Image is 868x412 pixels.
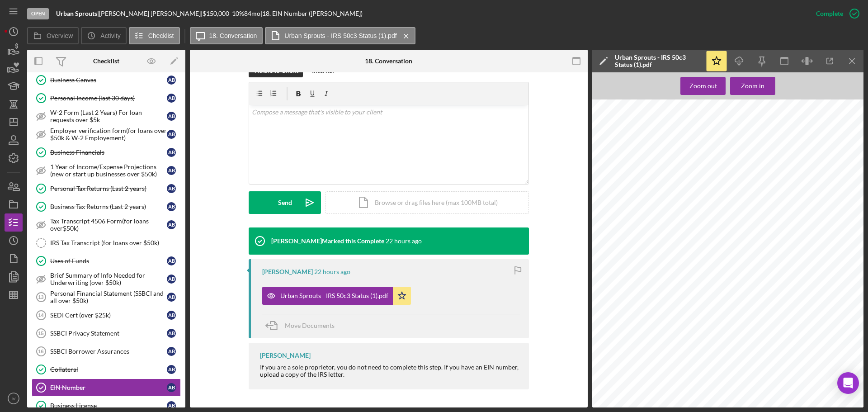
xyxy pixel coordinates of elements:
[32,198,181,216] a: Business Tax Returns (Last 2 years)AB
[50,330,167,337] div: SSBCI Privacy Statement
[167,130,176,139] div: A B
[50,239,180,246] div: IRS Tax Transcript (for loans over $50k)
[50,366,167,373] div: Collateral
[167,329,176,338] div: A B
[816,5,843,23] div: Complete
[232,10,244,17] div: 10 %
[689,77,717,95] div: Zoom out
[5,389,23,407] button: IV
[50,185,167,192] div: Personal Tax Returns (Last 2 years)
[32,89,181,107] a: Personal Income (last 30 days)AB
[203,9,229,17] span: $150,000
[167,166,176,175] div: A B
[38,294,43,300] tspan: 13
[271,237,384,245] div: [PERSON_NAME] Marked this Complete
[50,402,167,409] div: Business License
[129,27,180,44] button: Checklist
[27,8,49,19] div: Open
[285,322,335,329] span: Move Documents
[167,256,176,265] div: A B
[249,191,321,214] button: Send
[386,237,422,245] time: 2025-09-10 16:03
[314,268,350,275] time: 2025-09-10 16:03
[11,396,16,401] text: IV
[615,54,701,68] div: Urban Sprouts - IRS 50c3 Status (1).pdf
[262,314,344,337] button: Move Documents
[32,342,181,360] a: 16SSBCI Borrower AssurancesAB
[81,27,126,44] button: Activity
[50,163,167,178] div: 1 Year of Income/Expense Projections (new or start up businesses over $50k)
[50,384,167,391] div: EIN Number
[167,275,176,284] div: A B
[365,57,412,65] div: 18. Conversation
[244,10,260,17] div: 84 mo
[56,10,99,17] div: |
[50,257,167,265] div: Uses of Funds
[190,27,263,44] button: 18. Conversation
[50,76,167,84] div: Business Canvas
[38,313,44,318] tspan: 14
[32,379,181,397] a: EIN NumberAB
[167,220,176,229] div: A B
[100,32,120,39] label: Activity
[50,127,167,142] div: Employer verification form(for loans over $50k & W-2 Employement)
[167,202,176,211] div: A B
[47,32,73,39] label: Overview
[167,112,176,121] div: A B
[32,324,181,342] a: 15SSBCI Privacy StatementAB
[680,77,726,95] button: Zoom out
[260,352,311,359] div: [PERSON_NAME]
[32,252,181,270] a: Uses of FundsAB
[50,312,167,319] div: SEDI Cert (over $25k)
[284,32,396,39] label: Urban Sprouts - IRS 50c3 Status (1).pdf
[50,149,167,156] div: Business Financials
[50,272,167,286] div: Brief Summary of Info Needed for Underwriting (over $50k)
[260,364,520,378] div: If you are a sole proprietor, you do not need to complete this step. If you have an EIN number, u...
[50,218,167,232] div: Tax Transcript 4506 Form(for loans over$50k)
[32,270,181,288] a: Brief Summary of Info Needed for Underwriting (over $50k)AB
[167,76,176,85] div: A B
[278,191,292,214] div: Send
[148,32,174,39] label: Checklist
[32,288,181,306] a: 13Personal Financial Statement (SSBCI and all over $50k)AB
[50,109,167,123] div: W-2 Form (Last 2 Years) For loan requests over $5k
[32,71,181,89] a: Business CanvasAB
[167,347,176,356] div: A B
[32,107,181,125] a: W-2 Form (Last 2 Years) For loan requests over $5kAB
[32,234,181,252] a: IRS Tax Transcript (for loans over $50k)
[50,348,167,355] div: SSBCI Borrower Assurances
[27,27,79,44] button: Overview
[167,365,176,374] div: A B
[167,311,176,320] div: A B
[209,32,257,39] label: 18. Conversation
[167,383,176,392] div: A B
[32,216,181,234] a: Tax Transcript 4506 Form(for loans over$50k)AB
[93,57,119,65] div: Checklist
[262,287,411,305] button: Urban Sprouts - IRS 50c3 Status (1).pdf
[167,293,176,302] div: A B
[730,77,775,95] button: Zoom in
[56,9,97,17] b: Urban Sprouts
[32,180,181,198] a: Personal Tax Returns (Last 2 years)AB
[38,331,43,336] tspan: 15
[50,95,167,102] div: Personal Income (last 30 days)
[167,94,176,103] div: A B
[837,372,859,394] div: Open Intercom Messenger
[32,306,181,324] a: 14SEDI Cert (over $25k)AB
[167,184,176,193] div: A B
[32,143,181,161] a: Business FinancialsAB
[32,125,181,143] a: Employer verification form(for loans over $50k & W-2 Employement)AB
[38,349,43,354] tspan: 16
[167,148,176,157] div: A B
[280,292,388,299] div: Urban Sprouts - IRS 50c3 Status (1).pdf
[807,5,863,23] button: Complete
[99,10,203,17] div: [PERSON_NAME] [PERSON_NAME] |
[50,203,167,210] div: Business Tax Returns (Last 2 years)
[262,268,313,275] div: [PERSON_NAME]
[260,10,363,17] div: | 18. EIN Number ([PERSON_NAME])
[265,27,415,44] button: Urban Sprouts - IRS 50c3 Status (1).pdf
[32,161,181,180] a: 1 Year of Income/Expense Projections (new or start up businesses over $50k)AB
[167,401,176,410] div: A B
[50,290,167,304] div: Personal Financial Statement (SSBCI and all over $50k)
[741,77,764,95] div: Zoom in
